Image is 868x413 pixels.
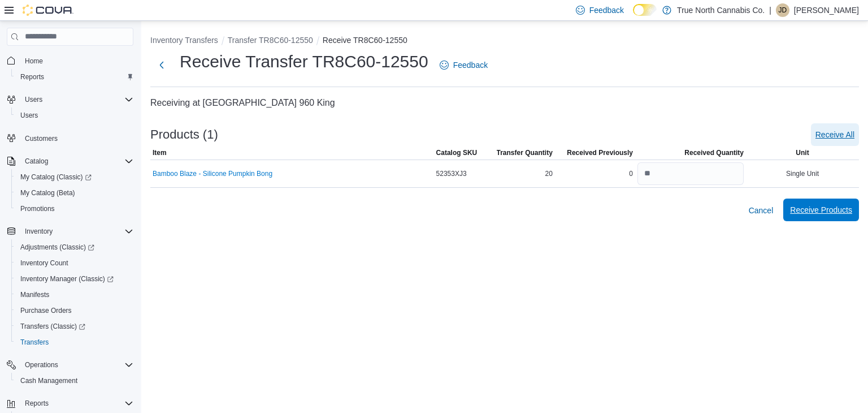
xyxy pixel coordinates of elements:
[11,239,138,255] a: Adjustments (Classic)
[150,128,218,141] h3: Products (1)
[497,148,553,157] span: Transfer Quantity
[769,3,771,17] p: |
[20,204,55,213] span: Promotions
[746,146,859,160] button: Unit
[16,320,90,333] a: Transfers (Classic)
[20,322,85,331] span: Transfers (Classic)
[11,69,138,85] button: Reports
[16,202,133,216] span: Promotions
[436,169,467,178] span: 52353XJ3
[20,54,47,68] a: Home
[16,70,133,84] span: Reports
[16,70,49,84] a: Reports
[11,201,138,217] button: Promotions
[16,288,133,302] span: Manifests
[811,123,859,146] button: Receive All
[16,272,133,286] span: Inventory Manager (Classic)
[16,256,73,270] a: Inventory Count
[25,399,49,408] span: Reports
[16,320,133,333] span: Transfers (Classic)
[567,148,633,157] span: Received Previously
[20,397,53,410] button: Reports
[20,154,53,168] button: Catalog
[20,397,133,410] span: Reports
[16,374,133,388] span: Cash Management
[20,225,133,238] span: Inventory
[23,5,73,16] img: Cova
[635,146,746,160] button: Received Quantity
[180,50,428,73] h1: Receive Transfer TR8C60-12550
[2,153,138,169] button: Catalog
[20,93,47,106] button: Users
[545,169,553,178] span: 20
[150,35,859,48] nav: An example of EuiBreadcrumbs
[16,288,54,302] a: Manifests
[228,36,313,45] button: Transfer TR8C60-12550
[20,376,77,385] span: Cash Management
[796,148,809,157] span: Unit
[20,274,114,283] span: Inventory Manager (Classic)
[486,146,555,160] button: Transfer Quantity
[20,338,49,347] span: Transfers
[25,360,58,369] span: Operations
[629,169,633,178] span: 0
[16,202,59,216] a: Promotions
[2,357,138,373] button: Operations
[20,54,133,68] span: Home
[20,154,133,168] span: Catalog
[153,170,272,178] button: Bamboo Blaze - Silicone Pumpkin Bong
[744,199,778,222] button: Cancel
[779,3,787,17] span: JD
[555,146,635,160] button: Received Previously
[16,304,76,317] a: Purchase Orders
[11,169,138,185] a: My Catalog (Classic)
[25,157,48,166] span: Catalog
[20,93,133,106] span: Users
[16,256,133,270] span: Inventory Count
[16,304,133,317] span: Purchase Orders
[11,373,138,389] button: Cash Management
[16,109,133,122] span: Users
[776,3,789,17] div: Jessica Devereux
[11,255,138,271] button: Inventory Count
[16,335,53,349] a: Transfers
[746,167,859,180] div: Single Unit
[2,223,138,239] button: Inventory
[150,96,859,110] h4: Receiving at [GEOGRAPHIC_DATA] 960 King
[16,109,42,122] a: Users
[150,36,218,45] button: Inventory Transfers
[20,290,49,299] span: Manifests
[2,53,138,69] button: Home
[25,95,42,104] span: Users
[453,59,488,71] span: Feedback
[16,186,80,200] a: My Catalog (Beta)
[25,134,58,143] span: Customers
[20,132,62,145] a: Customers
[20,259,68,268] span: Inventory Count
[20,188,75,197] span: My Catalog (Beta)
[20,173,92,182] span: My Catalog (Classic)
[815,129,854,140] span: Receive All
[20,111,38,120] span: Users
[323,36,407,45] button: Receive TR8C60-12550
[677,3,765,17] p: True North Cannabis Co.
[16,335,133,349] span: Transfers
[150,146,434,160] button: Item
[11,107,138,123] button: Users
[2,92,138,107] button: Users
[2,130,138,147] button: Customers
[20,131,133,145] span: Customers
[16,170,133,184] span: My Catalog (Classic)
[16,170,96,184] a: My Catalog (Classic)
[16,240,99,254] a: Adjustments (Classic)
[20,358,63,372] button: Operations
[589,5,624,16] span: Feedback
[25,227,53,236] span: Inventory
[11,319,138,334] a: Transfers (Classic)
[20,358,133,372] span: Operations
[20,225,57,238] button: Inventory
[20,243,94,252] span: Adjustments (Classic)
[20,306,72,315] span: Purchase Orders
[16,272,118,286] a: Inventory Manager (Classic)
[11,303,138,319] button: Purchase Orders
